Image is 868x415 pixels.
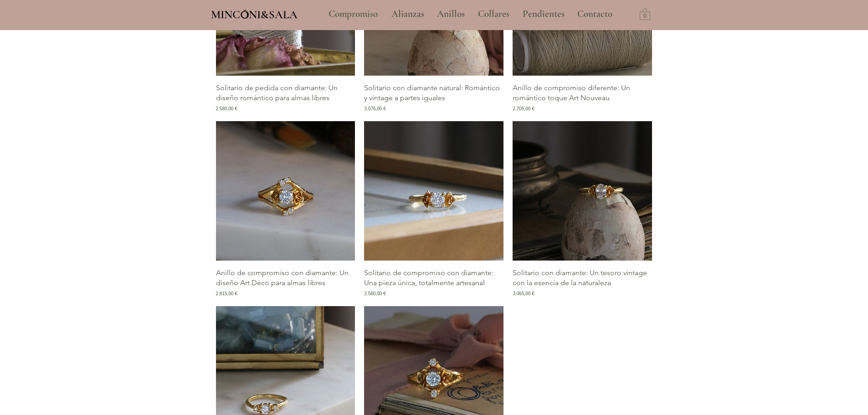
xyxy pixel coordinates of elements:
[216,121,355,297] div: Galería de Anillo de compromiso con diamante: Un diseño Art Déco para almas libres
[387,3,429,26] p: Alianzas
[216,290,237,297] span: 2.815,00 €
[364,290,385,297] span: 2.560,00 €
[364,121,503,297] div: Galería de Solitario de compromiso con diamante: Una pieza única, totalmente artesanal
[573,3,617,26] p: Contacto
[364,268,503,288] p: Solitario de compromiso con diamante: Una pieza única, totalmente artesanal
[364,268,503,297] a: Solitario de compromiso con diamante: Una pieza única, totalmente artesanal2.560,00 €
[322,3,385,26] a: Compromiso
[570,3,620,26] a: Contacto
[640,8,650,20] a: Carrito con 0 ítems
[513,83,652,103] p: Anillo de compromiso diferente: Un romántico toque Art Nouveau
[216,105,237,112] span: 2.580,00 €
[513,268,652,288] p: Solitario con diamante: Un tesoro vintage con la esencia de la naturaleza
[216,83,355,112] a: Solitario de pedida con diamante: Un diseño romántico para almas libres2.580,00 €
[211,6,298,21] a: MINCONI&SALA
[471,3,516,26] a: Collares
[513,121,652,297] div: Galería de Solitario con diamante: Un tesoro vintage con la esencia de la naturaleza
[513,83,652,112] a: Anillo de compromiso diferente: Un romántico toque Art Nouveau2.705,00 €
[518,3,569,26] p: Pendientes
[216,268,355,297] a: Anillo de compromiso con diamante: Un diseño Art Déco para almas libres2.815,00 €
[643,13,647,20] text: 0
[211,8,298,21] span: MINCONI&SALA
[216,268,355,288] p: Anillo de compromiso con diamante: Un diseño Art Déco para almas libres
[513,105,534,112] span: 2.705,00 €
[430,3,471,26] a: Anillos
[516,3,570,26] a: Pendientes
[324,3,382,26] p: Compromiso
[385,3,430,26] a: Alianzas
[304,3,637,26] nav: Sitio
[241,10,249,19] img: Minconi Sala
[364,105,385,112] span: 3.076,00 €
[513,268,652,297] a: Solitario con diamante: Un tesoro vintage con la esencia de la naturaleza3.065,00 €
[216,83,355,103] p: Solitario de pedida con diamante: Un diseño romántico para almas libres
[513,290,534,297] span: 3.065,00 €
[364,83,503,112] a: Solitario con diamante natural: Romántico y vintage a partes iguales3.076,00 €
[364,83,503,103] p: Solitario con diamante natural: Romántico y vintage a partes iguales
[473,3,514,26] p: Collares
[432,3,469,26] p: Anillos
